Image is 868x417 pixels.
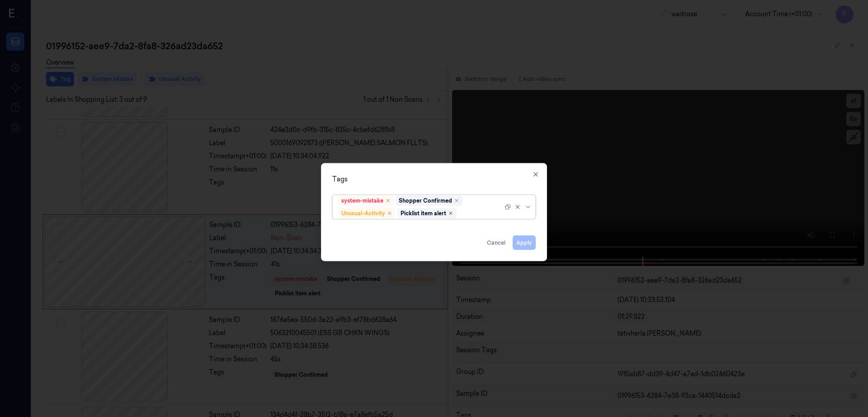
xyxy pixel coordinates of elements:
div: Remove ,Shopper Confirmed [454,198,459,204]
div: Remove ,Picklist item alert [448,211,453,216]
div: Picklist item alert [401,209,446,218]
div: Remove ,system-mistake [385,198,391,204]
div: system-mistake [341,197,383,205]
button: Cancel [483,236,509,250]
div: Tags [332,175,536,184]
div: Remove ,Unusual-Activity [387,211,392,216]
div: Unusual-Activity [341,209,385,218]
div: Shopper Confirmed [399,197,452,205]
